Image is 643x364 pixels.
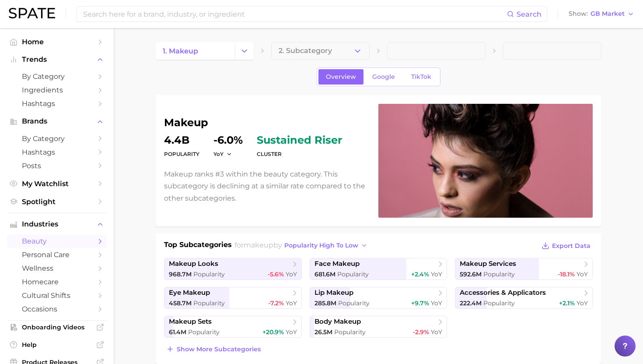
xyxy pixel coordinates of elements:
span: Popularity [337,270,369,278]
a: Onboarding Videos [7,321,107,334]
span: YoY [286,270,297,278]
span: popularity high to low [284,242,358,249]
button: ShowGB Market [566,8,636,20]
span: +2.1% [559,299,575,307]
a: homecare [7,275,107,289]
span: YoY [286,299,297,307]
a: Google [365,69,402,85]
a: TikTok [404,69,439,85]
span: YoY [431,299,442,307]
a: accessories & applicators222.4m Popularity+2.1% YoY [455,287,593,309]
span: Show [569,11,588,16]
a: Spotlight [7,195,107,209]
span: accessories & applicators [460,289,546,297]
a: 1. makeup [155,42,235,60]
span: My Watchlist [22,180,92,188]
span: cultural shifts [22,291,92,300]
span: YoY [213,150,224,158]
span: YoY [431,328,442,336]
dd: -6.0% [213,135,243,145]
a: cultural shifts [7,289,107,302]
span: homecare [22,278,92,286]
span: TikTok [411,73,431,81]
span: Popularity [483,270,515,278]
span: lip makeup [315,289,353,297]
span: Popularity [483,299,515,307]
span: 592.6m [460,270,482,278]
span: Ingredients [22,86,92,94]
span: YoY [286,328,297,336]
span: Spotlight [22,198,92,206]
span: 1. makeup [163,47,198,55]
a: by Category [7,132,107,145]
span: for by [234,241,370,249]
span: 458.7m [169,299,192,307]
span: -2.9% [413,328,429,336]
a: beauty [7,234,107,248]
button: Trends [7,53,107,66]
input: Search here for a brand, industry, or ingredient [82,7,507,21]
dt: cluster [257,149,342,159]
span: Trends [22,56,92,64]
span: Overview [326,73,356,81]
dd: 4.4b [164,135,199,145]
span: Popularity [193,270,225,278]
span: -7.2% [268,299,284,307]
span: makeup [244,241,273,249]
a: makeup sets61.4m Popularity+20.9% YoY [164,316,302,338]
button: Industries [7,218,107,231]
span: Popularity [338,299,370,307]
h1: makeup [164,117,368,128]
span: Onboarding Videos [22,323,92,331]
a: Overview [318,69,363,85]
a: Hashtags [7,97,107,110]
span: Show more subcategories [177,346,261,353]
span: personal care [22,251,92,259]
span: sustained riser [257,135,342,145]
span: wellness [22,264,92,272]
span: 222.4m [460,299,482,307]
span: +9.7% [411,299,429,307]
button: Show more subcategories [164,343,263,355]
a: Hashtags [7,145,107,159]
span: +2.4% [411,270,429,278]
a: Home [7,35,107,49]
span: eye makeup [169,289,210,297]
span: Export Data [552,242,591,250]
span: Search [517,10,542,18]
button: 2. Subcategory [271,42,370,60]
a: makeup looks968.7m Popularity-5.6% YoY [164,258,302,280]
a: face makeup681.6m Popularity+2.4% YoY [310,258,447,280]
span: occasions [22,305,92,313]
a: eye makeup458.7m Popularity-7.2% YoY [164,287,302,309]
button: YoY [213,150,232,158]
a: occasions [7,302,107,316]
button: Export Data [539,240,593,252]
span: Hashtags [22,99,92,108]
a: personal care [7,248,107,262]
a: wellness [7,262,107,275]
span: 26.5m [315,328,332,336]
span: Google [372,73,395,81]
span: 61.4m [169,328,186,336]
span: 968.7m [169,270,192,278]
span: 285.8m [315,299,336,307]
span: Popularity [193,299,225,307]
button: popularity high to low [282,240,370,251]
span: Help [22,341,92,349]
a: makeup services592.6m Popularity-18.1% YoY [455,258,593,280]
p: Makeup ranks #3 within the beauty category. This subcategory is declining at a similar rate compa... [164,168,368,204]
a: Help [7,338,107,351]
span: Popularity [188,328,220,336]
span: Home [22,38,92,46]
span: 681.6m [315,270,335,278]
span: makeup services [460,260,516,268]
span: YoY [577,299,588,307]
span: by Category [22,134,92,143]
span: by Category [22,72,92,81]
button: Brands [7,115,107,128]
span: Hashtags [22,148,92,156]
span: Brands [22,117,92,125]
span: beauty [22,237,92,245]
span: GB Market [591,11,625,16]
